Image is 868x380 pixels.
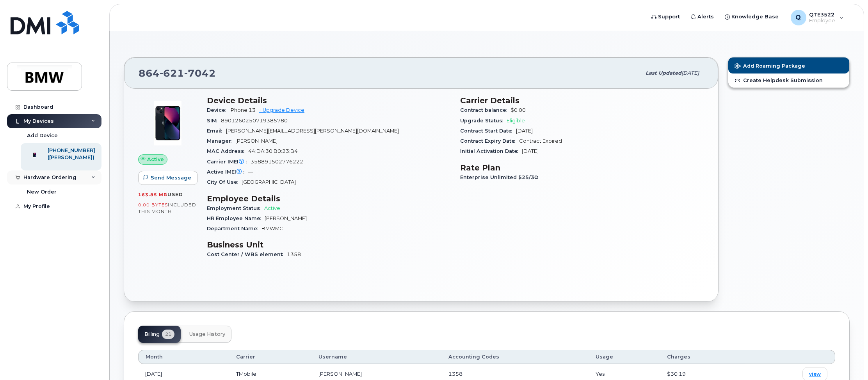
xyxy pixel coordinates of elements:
[460,163,704,172] h3: Rate Plan
[460,148,522,154] span: Initial Activation Date
[229,107,256,113] span: iPhone 13
[207,215,265,221] span: HR Employee Name
[261,226,283,231] span: BMWMC
[264,205,280,211] span: Active
[460,174,542,180] span: Enterprise Unlimited $25/30
[207,179,242,185] span: City Of Use
[207,226,261,231] span: Department Name
[221,118,288,124] span: 8901260250719385780
[226,128,399,134] span: [PERSON_NAME][EMAIL_ADDRESS][PERSON_NAME][DOMAIN_NAME]
[248,169,253,175] span: —
[460,96,704,105] h3: Carrier Details
[510,107,526,113] span: $0.00
[460,128,516,134] span: Contract Start Date
[242,179,296,185] span: [GEOGRAPHIC_DATA]
[207,128,226,134] span: Email
[229,350,311,364] th: Carrier
[519,138,562,144] span: Contract Expired
[735,63,805,70] span: Add Roaming Package
[207,138,235,144] span: Manager
[138,202,168,208] span: 0.00 Bytes
[265,215,307,221] span: [PERSON_NAME]
[207,169,248,175] span: Active IMEI
[207,148,248,154] span: MAC Address
[235,138,277,144] span: [PERSON_NAME]
[167,192,183,197] span: used
[507,118,525,124] span: Eligible
[834,346,862,374] iframe: Messenger Launcher
[144,100,191,147] img: image20231002-3703462-1ig824h.jpeg
[138,171,198,185] button: Send Message
[460,118,507,124] span: Upgrade Status
[441,350,588,364] th: Accounting Codes
[248,148,298,154] span: 44:DA:30:B0:23:B4
[138,192,167,197] span: 163.85 MB
[646,70,681,76] span: Last updated
[460,107,510,113] span: Contract balance
[207,107,229,113] span: Device
[259,107,304,113] a: + Upgrade Device
[189,331,225,337] span: Usage History
[207,194,451,203] h3: Employee Details
[809,371,821,378] span: view
[311,350,441,364] th: Username
[184,67,216,79] span: 7042
[160,67,184,79] span: 621
[522,148,539,154] span: [DATE]
[207,159,251,165] span: Carrier IMEI
[151,174,191,181] span: Send Message
[728,57,849,73] button: Add Roaming Package
[147,156,164,163] span: Active
[681,70,699,76] span: [DATE]
[287,251,301,257] span: 1358
[728,73,849,88] a: Create Helpdesk Submission
[139,67,216,79] span: 864
[660,350,745,364] th: Charges
[207,240,451,249] h3: Business Unit
[207,205,264,211] span: Employment Status
[207,118,221,124] span: SIM
[589,350,660,364] th: Usage
[251,159,303,165] span: 358891502776222
[516,128,533,134] span: [DATE]
[460,138,519,144] span: Contract Expiry Date
[207,251,287,257] span: Cost Center / WBS element
[667,370,738,378] div: $30.19
[448,371,462,377] span: 1358
[138,350,229,364] th: Month
[207,96,451,105] h3: Device Details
